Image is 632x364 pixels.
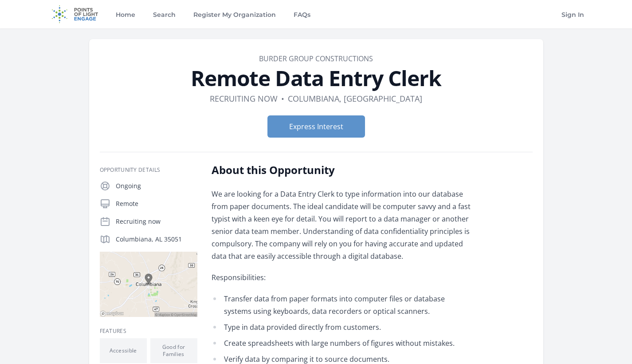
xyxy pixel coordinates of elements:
h3: Opportunity Details [100,166,197,174]
p: Recruiting now [116,217,197,226]
h2: About this Opportunity [212,163,471,177]
button: Express Interest [267,115,365,138]
a: Burder Group Constructions [259,54,373,63]
div: • [281,92,284,105]
li: Type in data provided directly from customers. [212,321,471,333]
p: Remote [116,199,197,208]
p: Columbiana, AL 35051 [116,235,197,244]
dd: Recruiting now [210,92,278,105]
li: Transfer data from paper formats into computer files or database systems using keyboards, data re... [212,293,471,317]
li: Create spreadsheets with large numbers of figures without mistakes. [212,337,471,349]
h1: Remote Data Entry Clerk [100,67,533,89]
p: Ongoing [116,182,197,190]
li: Good for Families [150,338,197,363]
p: Responsibilities: [212,271,471,284]
img: Map [100,252,197,317]
p: We are looking for a Data Entry Clerk to type information into our database from paper documents.... [212,188,471,262]
h3: Features [100,328,197,335]
li: Accessible [100,338,147,363]
dd: Columbiana, [GEOGRAPHIC_DATA] [288,92,422,105]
